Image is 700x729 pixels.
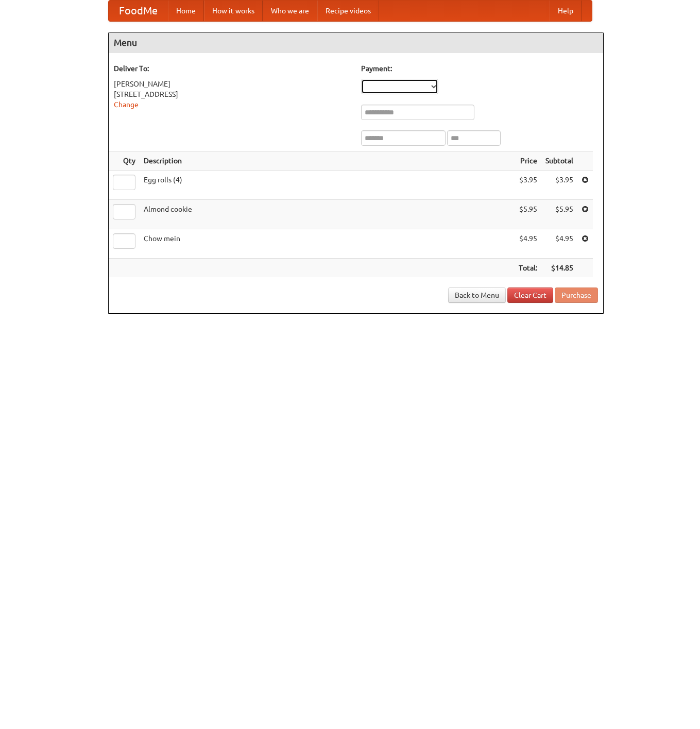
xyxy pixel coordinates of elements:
a: Who we are [263,1,317,21]
td: $3.95 [541,171,577,200]
th: Qty [109,151,140,171]
th: Subtotal [541,151,577,171]
td: $3.95 [515,171,541,200]
h5: Deliver To: [114,63,351,74]
th: $14.85 [541,259,577,278]
td: Almond cookie [140,200,515,229]
a: Change [114,100,139,109]
th: Description [140,151,515,171]
a: Recipe videos [317,1,379,21]
a: Help [550,1,582,21]
a: Home [168,1,204,21]
td: $5.95 [541,200,577,229]
td: $5.95 [515,200,541,229]
a: How it works [204,1,263,21]
td: Egg rolls (4) [140,171,515,200]
a: Clear Cart [507,287,553,303]
h5: Payment: [361,63,598,74]
h4: Menu [109,32,603,53]
th: Total: [515,259,541,278]
td: $4.95 [541,229,577,259]
td: $4.95 [515,229,541,259]
a: FoodMe [109,1,168,21]
th: Price [515,151,541,171]
a: Back to Menu [448,287,506,303]
div: [STREET_ADDRESS] [114,89,351,99]
td: Chow mein [140,229,515,259]
div: [PERSON_NAME] [114,79,351,89]
button: Purchase [555,287,598,303]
